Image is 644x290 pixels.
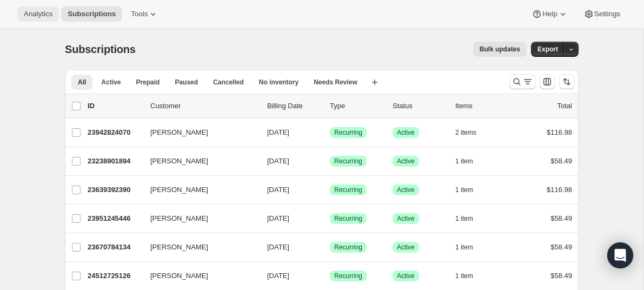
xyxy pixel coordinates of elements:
[334,186,362,194] span: Recurring
[334,243,362,252] span: Recurring
[455,214,473,223] span: 1 item
[393,101,447,111] p: Status
[455,186,473,194] span: 1 item
[473,42,527,57] button: Bulk updates
[550,157,572,165] span: $58.49
[61,6,122,22] button: Subscriptions
[267,214,289,222] span: [DATE]
[88,240,572,255] div: 23670784134[PERSON_NAME][DATE]SuccessRecurringSuccessActive1 item$58.49
[17,6,59,22] button: Analytics
[144,181,252,199] button: [PERSON_NAME]
[334,128,362,137] span: Recurring
[78,78,86,87] span: All
[397,157,415,166] span: Active
[136,78,160,87] span: Prepaid
[557,101,572,111] p: Total
[267,243,289,251] span: [DATE]
[88,184,142,195] p: 23639392390
[542,10,557,18] span: Help
[525,6,574,22] button: Help
[88,242,142,253] p: 23670784134
[88,125,572,140] div: 23942824070[PERSON_NAME][DATE]SuccessRecurringSuccessActive2 items$116.98
[175,78,198,87] span: Paused
[267,272,289,280] span: [DATE]
[455,128,476,137] span: 2 items
[559,74,574,89] button: Sort the results
[267,186,289,194] span: [DATE]
[267,128,289,136] span: [DATE]
[334,214,362,223] span: Recurring
[455,182,485,197] button: 1 item
[88,156,142,167] p: 23238901894
[88,213,142,224] p: 23951245446
[531,42,565,57] button: Export
[144,124,252,141] button: [PERSON_NAME]
[124,6,165,22] button: Tools
[144,153,252,170] button: [PERSON_NAME]
[267,101,321,111] p: Billing Date
[607,242,633,268] div: Open Intercom Messenger
[550,214,572,222] span: $58.49
[88,101,142,111] p: ID
[144,210,252,227] button: [PERSON_NAME]
[397,272,415,280] span: Active
[88,127,142,138] p: 23942824070
[88,182,572,197] div: 23639392390[PERSON_NAME][DATE]SuccessRecurringSuccessActive1 item$116.98
[455,272,473,280] span: 1 item
[594,10,620,18] span: Settings
[314,78,357,87] span: Needs Review
[455,125,488,140] button: 2 items
[88,268,572,284] div: 24512725126[PERSON_NAME][DATE]SuccessRecurringSuccessActive1 item$58.49
[397,214,415,223] span: Active
[267,157,289,165] span: [DATE]
[547,186,572,194] span: $116.98
[131,10,148,18] span: Tools
[455,157,473,166] span: 1 item
[101,78,121,87] span: Active
[455,268,485,284] button: 1 item
[150,184,208,195] span: [PERSON_NAME]
[397,243,415,252] span: Active
[88,154,572,169] div: 23238901894[PERSON_NAME][DATE]SuccessRecurringSuccessActive1 item$58.49
[88,211,572,226] div: 23951245446[PERSON_NAME][DATE]SuccessRecurringSuccessActive1 item$58.49
[455,211,485,226] button: 1 item
[150,271,208,281] span: [PERSON_NAME]
[259,78,298,87] span: No inventory
[88,271,142,281] p: 24512725126
[455,243,473,252] span: 1 item
[144,267,252,285] button: [PERSON_NAME]
[550,272,572,280] span: $58.49
[150,242,208,253] span: [PERSON_NAME]
[397,186,415,194] span: Active
[547,128,572,136] span: $116.98
[540,74,555,89] button: Customize table column order and visibility
[509,74,535,89] button: Search and filter results
[88,101,572,111] div: IDCustomerBilling DateTypeStatusItemsTotal
[455,240,485,255] button: 1 item
[150,213,208,224] span: [PERSON_NAME]
[455,101,509,111] div: Items
[68,10,116,18] span: Subscriptions
[334,272,362,280] span: Recurring
[334,157,362,166] span: Recurring
[150,101,258,111] p: Customer
[65,43,136,55] span: Subscriptions
[455,154,485,169] button: 1 item
[366,75,383,90] button: Create new view
[150,156,208,167] span: [PERSON_NAME]
[24,10,52,18] span: Analytics
[213,78,244,87] span: Cancelled
[150,127,208,138] span: [PERSON_NAME]
[550,243,572,251] span: $58.49
[397,128,415,137] span: Active
[144,239,252,256] button: [PERSON_NAME]
[480,45,520,54] span: Bulk updates
[577,6,627,22] button: Settings
[330,101,384,111] div: Type
[537,45,558,54] span: Export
